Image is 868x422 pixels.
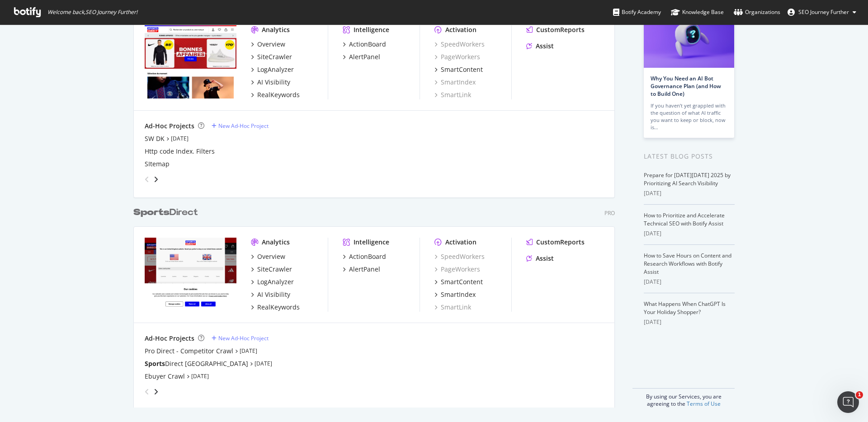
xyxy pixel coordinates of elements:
[251,90,300,99] a: RealKeywords
[434,78,476,87] a: SmartIndex
[343,252,386,261] a: ActionBoard
[262,25,290,34] div: Analytics
[441,65,483,74] div: SmartContent
[644,189,735,197] div: [DATE]
[632,388,735,408] div: By using our Services, you are agreeing to the
[257,52,292,61] div: SiteCrawler
[251,65,294,74] a: LogAnalyzer
[644,300,726,316] a: What Happens When ChatGPT Is Your Holiday Shopper?
[255,360,272,367] a: [DATE]
[434,290,476,299] a: SmartIndex
[687,400,721,408] a: Terms of Use
[145,134,165,143] a: SW DK
[536,254,554,263] div: Assist
[434,40,485,49] a: SpeedWorkers
[349,265,380,274] div: AlertPanel
[257,265,292,274] div: SiteCrawler
[434,90,471,99] a: SmartLink
[526,25,585,34] a: CustomReports
[644,252,731,276] a: How to Save Hours on Content and Research Workflows with Botify Assist
[434,252,485,261] a: SpeedWorkers
[434,303,471,312] a: SmartLink
[145,122,194,131] div: Ad-Hoc Projects
[257,90,300,99] div: RealKeywords
[133,206,202,219] a: SportsDirect
[434,65,483,74] a: SmartContent
[445,25,476,34] div: Activation
[644,230,735,238] div: [DATE]
[212,334,269,342] a: New Ad-Hoc Project
[434,277,483,286] a: SmartContent
[434,265,480,274] a: PageWorkers
[141,384,153,399] div: angle-left
[644,211,725,227] a: How to Prioritize and Accelerate Technical SEO with Botify Assist
[218,122,269,130] div: New Ad-Hoc Project
[780,5,863,19] button: SEO Journey Further
[526,42,554,51] a: Assist
[856,391,863,399] span: 1
[798,8,849,16] span: SEO Journey Further
[441,290,476,299] div: SmartIndex
[153,387,159,396] div: angle-right
[536,238,585,247] div: CustomReports
[262,238,290,247] div: Analytics
[251,78,290,87] a: AI Visibility
[251,290,290,299] a: AI Visibility
[145,359,248,368] div: Direct [GEOGRAPHIC_DATA]
[145,159,170,169] a: SItemap
[526,238,585,247] a: CustomReports
[251,265,292,274] a: SiteCrawler
[9,4,108,20] div: Which role best describes you?
[651,102,727,131] div: If you haven’t yet grappled with the question of what AI traffic you want to keep or block, now is…
[145,25,236,98] img: www.sportsdirect.fr
[354,238,389,247] div: Intelligence
[644,171,731,187] a: Prepare for [DATE][DATE] 2025 by Prioritizing AI Search Visibility
[644,278,735,286] div: [DATE]
[218,334,269,342] div: New Ad-Hoc Project
[604,209,615,217] div: Pro
[613,8,661,17] div: Botify Academy
[171,135,189,142] a: [DATE]
[251,303,300,312] a: RealKeywords
[145,372,185,381] a: Ebuyer Crawl
[251,52,292,61] a: SiteCrawler
[141,172,153,187] div: angle-left
[212,122,269,130] a: New Ad-Hoc Project
[734,8,780,17] div: Organizations
[441,277,483,286] div: SmartContent
[191,372,209,380] a: [DATE]
[349,252,386,261] div: ActionBoard
[257,290,290,299] div: AI Visibility
[133,208,170,217] b: Sports
[145,359,165,368] b: Sports
[257,303,300,312] div: RealKeywords
[9,25,102,42] select: Select one...
[434,52,480,61] a: PageWorkers
[251,252,285,261] a: Overview
[145,347,233,356] div: Pro Direct - Competitor Crawl
[526,254,554,263] a: Assist
[145,238,236,311] img: sportsdirect.com
[145,147,215,156] div: Http code Index. Filters
[644,6,734,68] img: Why You Need an AI Bot Governance Plan (and How to Build One)
[257,65,294,74] div: LogAnalyzer
[671,8,724,17] div: Knowledge Base
[343,40,386,49] a: ActionBoard
[103,24,115,42] button: Submit your response
[349,40,386,49] div: ActionBoard
[644,318,735,326] div: [DATE]
[153,175,159,184] div: angle-right
[445,238,476,247] div: Activation
[251,277,294,286] a: LogAnalyzer
[145,334,194,343] div: Ad-Hoc Projects
[251,40,285,49] a: Overview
